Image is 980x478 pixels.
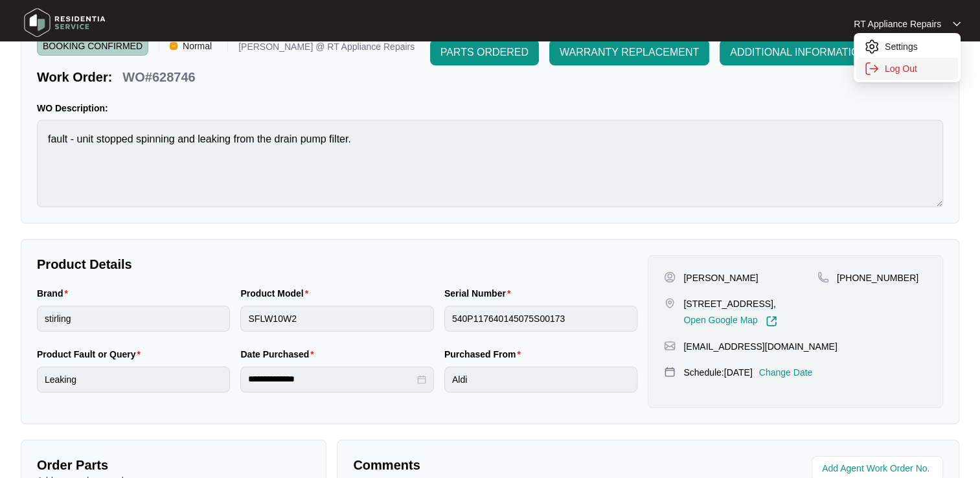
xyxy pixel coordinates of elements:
[37,348,146,361] label: Product Fault or Query
[177,36,217,56] span: Normal
[37,367,230,393] input: Product Fault or Query
[885,40,950,53] p: Settings
[37,68,112,86] p: Work Order:
[822,461,935,477] input: Add Agent Work Order No.
[953,21,961,27] img: dropdown arrow
[353,456,639,474] p: Comments
[864,39,880,54] img: settings icon
[37,255,637,273] p: Product Details
[240,348,319,361] label: Date Purchased
[37,306,230,332] input: Brand
[759,366,813,379] p: Change Date
[730,45,867,60] span: ADDITIONAL INFORMATION
[444,367,637,393] input: Purchased From
[664,366,676,378] img: map-pin
[19,3,110,42] img: residentia service logo
[664,340,676,352] img: map-pin
[560,45,699,60] span: WARRANTY REPLACEMENT
[238,42,415,56] p: [PERSON_NAME] @ RT Appliance Repairs
[248,372,414,386] input: Date Purchased
[122,68,195,86] p: WO#628746
[766,315,777,327] img: Link-External
[664,297,676,309] img: map-pin
[37,456,310,474] p: Order Parts
[683,271,758,284] p: [PERSON_NAME]
[37,102,943,115] p: WO Description:
[444,306,637,332] input: Serial Number
[854,17,941,30] p: RT Appliance Repairs
[683,297,777,310] p: [STREET_ADDRESS],
[240,287,313,300] label: Product Model
[885,62,950,75] p: Log Out
[549,40,709,65] button: WARRANTY REPLACEMENT
[444,348,526,361] label: Purchased From
[37,36,148,56] span: BOOKING CONFIRMED
[683,366,752,379] p: Schedule: [DATE]
[837,271,918,284] p: [PHONE_NUMBER]
[683,315,777,327] a: Open Google Map
[817,271,829,283] img: map-pin
[170,42,177,50] img: Vercel Logo
[720,40,877,65] button: ADDITIONAL INFORMATION
[430,40,539,65] button: PARTS ORDERED
[37,287,73,300] label: Brand
[864,61,880,76] img: settings icon
[440,45,529,60] span: PARTS ORDERED
[683,340,837,353] p: [EMAIL_ADDRESS][DOMAIN_NAME]
[444,287,516,300] label: Serial Number
[37,120,943,207] textarea: fault - unit stopped spinning and leaking from the drain pump filter.
[664,271,676,283] img: user-pin
[240,306,433,332] input: Product Model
